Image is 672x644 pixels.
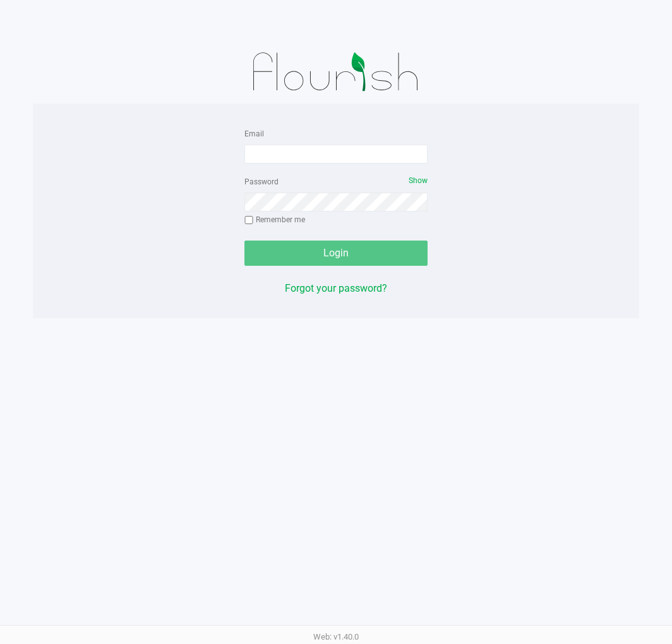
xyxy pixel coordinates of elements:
[244,214,305,225] label: Remember me
[244,176,279,188] label: Password
[409,176,428,185] span: Show
[313,632,359,641] span: Web: v1.40.0
[244,128,264,140] label: Email
[285,281,387,296] button: Forgot your password?
[244,216,253,225] input: Remember me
